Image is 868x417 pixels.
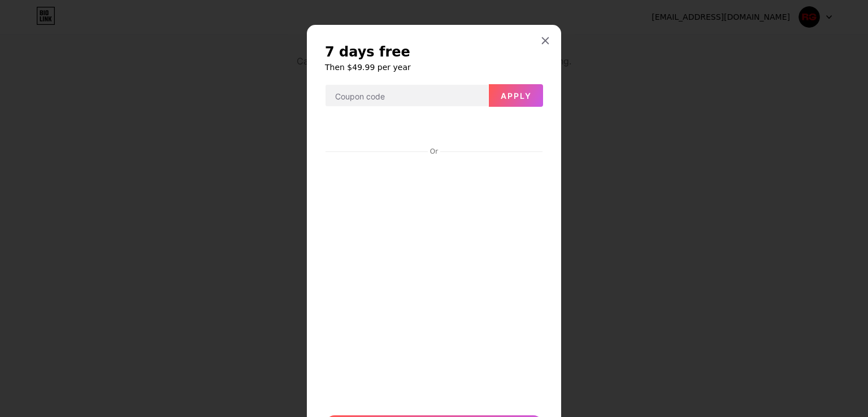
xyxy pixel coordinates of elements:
[323,157,545,404] iframe: Secure payment input frame
[325,62,543,73] h6: Then $49.99 per year
[428,147,440,156] div: Or
[325,85,488,107] input: Coupon code
[325,116,542,144] iframe: Secure payment button frame
[325,43,410,61] span: 7 days free
[489,84,543,107] button: Apply
[501,91,532,101] span: Apply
